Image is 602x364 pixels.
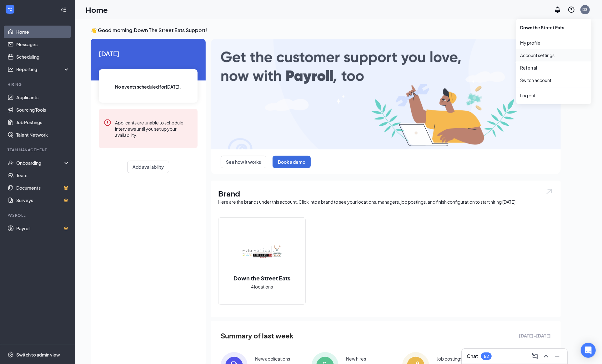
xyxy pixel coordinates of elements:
[545,188,553,195] img: open.6027fd2a22e1237b5b06.svg
[91,27,561,34] h3: 👋 Good morning, Down The Street Eats Support !
[520,65,588,71] a: Referral
[16,38,70,51] a: Messages
[542,352,550,360] svg: ChevronUp
[16,182,70,194] a: DocumentsCrown
[16,104,70,116] a: Sourcing Tools
[568,6,575,13] svg: QuestionInfo
[16,222,70,235] a: PayrollCrown
[16,26,70,38] a: Home
[16,169,70,182] a: Team
[251,283,273,290] span: 4 locations
[60,7,67,13] svg: Collapse
[484,354,489,359] div: 52
[554,352,561,360] svg: Minimize
[519,332,551,339] span: [DATE] - [DATE]
[16,51,70,63] a: Scheduling
[8,66,14,72] svg: Analysis
[16,194,70,206] a: SurveysCrown
[99,49,198,58] span: [DATE]
[115,119,193,138] div: Applicants are unable to schedule interviews until you set up your availability.
[16,116,70,129] a: Job Postings
[530,351,540,361] button: ComposeMessage
[520,40,588,46] a: My profile
[552,351,562,361] button: Minimize
[218,188,553,199] h1: Brand
[8,160,14,166] svg: UserCheck
[115,83,181,90] span: No events scheduled for [DATE] .
[8,82,68,87] div: Hiring
[8,352,14,358] svg: Settings
[227,274,297,282] h2: Down the Street Eats
[16,160,64,166] div: Onboarding
[221,330,293,341] span: Summary of last week
[7,6,13,12] svg: WorkstreamLogo
[16,129,70,141] a: Talent Network
[16,66,70,72] div: Reporting
[541,351,551,361] button: ChevronUp
[516,21,591,34] div: Down the Street Eats
[520,77,551,83] a: Switch account
[16,352,60,358] div: Switch to admin view
[86,4,108,15] h1: Home
[273,156,311,168] button: Book a demo
[554,6,561,13] svg: Notifications
[467,353,478,360] h3: Chat
[16,91,70,104] a: Applicants
[520,92,588,99] div: Log out
[218,199,553,205] div: Here are the brands under this account. Click into a brand to see your locations, managers, job p...
[242,232,282,272] img: Down the Street Eats
[531,352,539,360] svg: ComposeMessage
[346,356,366,362] div: New hires
[221,156,266,168] button: See how it works
[8,213,68,218] div: Payroll
[8,147,68,153] div: Team Management
[437,356,478,362] div: Job postings posted
[520,52,588,58] a: Account settings
[104,119,111,126] svg: Error
[583,7,588,12] div: DS
[211,39,561,149] img: payroll-large.gif
[127,161,169,173] button: Add availability
[581,343,596,358] div: Open Intercom Messenger
[255,356,290,362] div: New applications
